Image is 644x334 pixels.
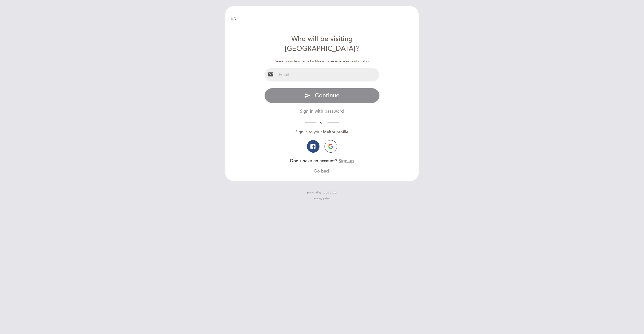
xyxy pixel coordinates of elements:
div: Please provide an email address to receive your confirmation [264,59,380,64]
input: Email [277,68,380,81]
span: Don’t have an account? [290,158,337,163]
i: send [304,93,310,99]
i: email [268,71,274,77]
button: Sign up [339,158,354,164]
span: powered by [307,191,321,194]
div: Who will be visiting [GEOGRAPHIC_DATA]? [264,34,380,54]
button: Sign in with password [300,108,344,114]
img: MEITRE [323,191,337,194]
button: Go back [314,168,330,174]
div: Sign in to your Meitre profile [264,129,380,135]
button: send Continue [264,88,380,103]
a: powered by [307,191,337,194]
span: or [316,120,328,124]
img: icon-google.png [328,144,333,149]
span: Continue [315,92,339,99]
a: Privacy policy [314,197,330,200]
